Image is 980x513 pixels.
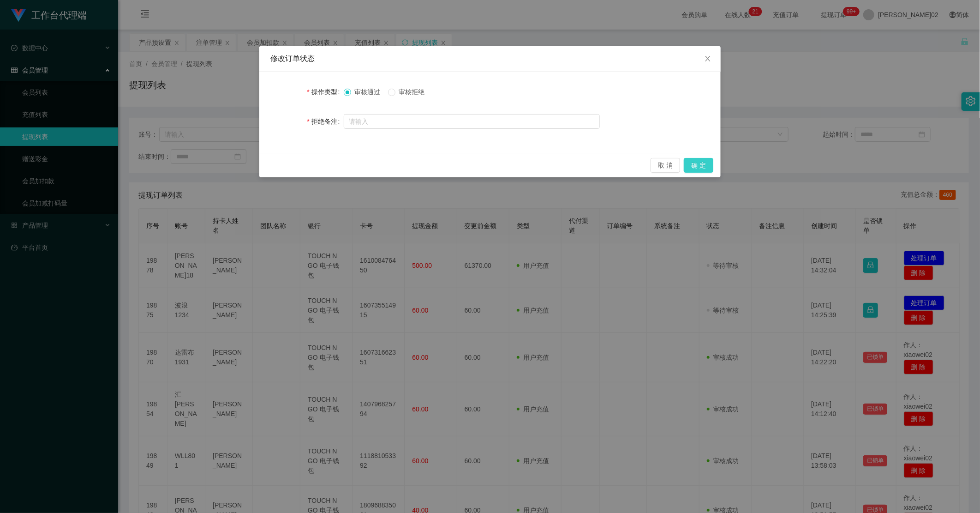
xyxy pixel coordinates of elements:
label: 操作类型： [307,88,343,96]
i: 图标： 关闭 [704,55,711,62]
span: 审核拒绝 [395,88,429,96]
button: 取 消 [651,158,680,173]
button: 确 定 [684,158,713,173]
div: 修改订单状态 [270,54,710,64]
input: 请输入 [344,114,600,129]
label: 拒绝备注： [307,118,343,125]
button: 关闭 [695,46,721,72]
span: 审核通过 [351,88,384,96]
